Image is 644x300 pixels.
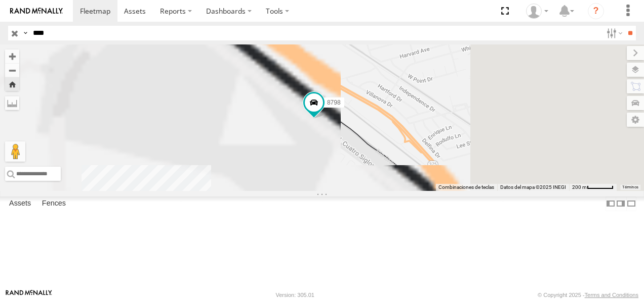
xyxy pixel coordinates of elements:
[622,185,638,189] a: Términos
[10,8,63,15] img: rand-logo.svg
[4,196,36,211] label: Assets
[602,26,624,40] label: Search Filter Options
[327,99,341,106] span: 8798
[6,290,52,300] a: Visit our Website
[585,292,638,298] a: Terms and Conditions
[500,184,566,190] span: Datos del mapa ©2025 INEGI
[5,96,19,110] label: Measure
[5,141,25,162] button: Arrastra al hombrecito al mapa para abrir Street View
[569,184,617,191] button: Escala del mapa: 200 m por 49 píxeles
[5,49,19,63] button: Zoom in
[626,196,636,211] label: Hide Summary Table
[5,63,19,77] button: Zoom out
[627,113,644,127] label: Map Settings
[522,4,552,19] div: antonio fernandez
[572,184,587,190] span: 200 m
[616,196,626,211] label: Dock Summary Table to the Right
[21,26,29,40] label: Search Query
[276,292,314,298] div: Version: 305.01
[438,184,494,191] button: Combinaciones de teclas
[5,77,19,91] button: Zoom Home
[588,3,604,19] i: ?
[37,196,71,211] label: Fences
[538,292,638,298] div: © Copyright 2025 -
[606,196,616,211] label: Dock Summary Table to the Left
